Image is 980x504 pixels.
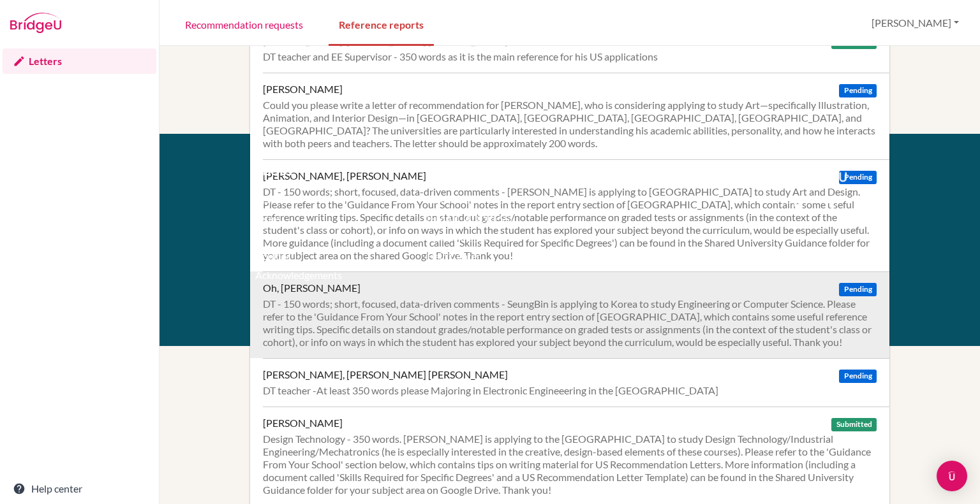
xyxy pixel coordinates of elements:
[255,164,398,180] div: About
[3,48,156,74] a: Letters
[831,418,876,431] span: Submitted
[263,368,508,381] div: [PERSON_NAME], [PERSON_NAME] [PERSON_NAME]
[175,2,313,46] a: Recommendation requests
[796,164,847,185] img: logo_white@2x-f4f0deed5e89b7ecb1c2cc34c3e3d731f90f0f143d5ea2071677605dd97b5244.png
[866,11,965,35] button: [PERSON_NAME]
[839,370,876,383] span: Pending
[427,193,512,243] a: Email us at [EMAIL_ADDRESS][DOMAIN_NAME]
[255,231,288,243] a: Privacy
[839,283,876,296] span: Pending
[263,99,877,150] div: Could you please write a letter of recommendation for [PERSON_NAME], who is considering applying ...
[263,298,877,349] div: DT - 150 words; short, focused, data-driven comments - SeungBin is applying to Korea to study Eng...
[3,476,156,501] a: Help center
[255,250,291,262] a: Cookies
[329,2,434,46] a: Reference reports
[427,250,480,262] a: Help Center
[263,384,877,397] div: DT teacher -At least 350 words please Majoring in Electronic Engineeering in the [GEOGRAPHIC_DATA]
[263,83,343,96] div: [PERSON_NAME]
[263,358,889,407] a: [PERSON_NAME], [PERSON_NAME] [PERSON_NAME] Pending DT teacher -At least 350 words please Majoring...
[263,159,889,271] a: [PERSON_NAME], [PERSON_NAME] Pending DT - 150 words; short, focused, data-driven comments - [PERS...
[263,50,877,63] div: DT teacher and EE Supervisor - 350 words as it is the main reference for his US applications
[263,417,343,429] div: [PERSON_NAME]
[839,84,876,97] span: Pending
[263,271,889,358] a: Oh, [PERSON_NAME] Pending DT - 150 words; short, focused, data-driven comments - SeungBin is appl...
[255,269,342,281] a: Acknowledgements
[263,433,877,496] div: Design Technology - 350 words. [PERSON_NAME] is applying to the [GEOGRAPHIC_DATA] to study Design...
[937,461,967,491] div: Open Intercom Messenger
[263,24,889,73] a: [PERSON_NAME], [PERSON_NAME] [PERSON_NAME] Submitted DT teacher and EE Supervisor - 350 words as ...
[263,73,889,159] a: [PERSON_NAME] Pending Could you please write a letter of recommendation for [PERSON_NAME], who is...
[255,212,281,224] a: Terms
[427,164,558,180] div: Support
[10,13,61,33] img: Bridge-U
[255,193,301,205] a: Resources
